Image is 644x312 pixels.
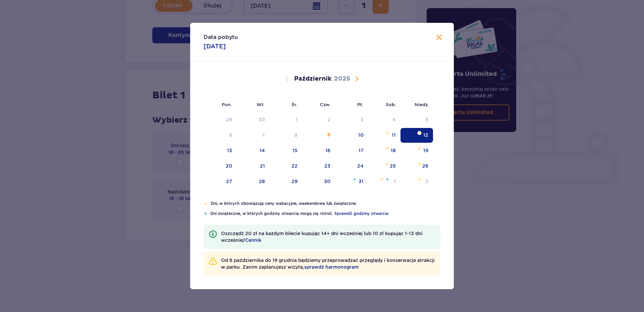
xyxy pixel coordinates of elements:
[302,128,335,143] td: czwartek, 9 października 2025
[237,174,270,189] td: wtorek, 28 października 2025
[400,128,433,143] td: Data zaznaczona. niedziela, 12 października 2025
[222,102,232,107] small: Pon.
[204,174,237,189] td: poniedziałek, 27 października 2025
[302,143,335,158] td: czwartek, 16 października 2025
[294,132,298,138] div: 8
[335,113,368,127] td: Data niedostępna. piątek, 3 października 2025
[324,178,330,185] div: 30
[204,34,238,41] p: Data pobytu
[304,264,359,270] a: sprawdź harmonogram
[204,42,226,50] p: [DATE]
[417,162,422,166] img: Pomarańczowa gwiazdka
[292,147,298,154] div: 15
[262,132,265,138] div: 7
[392,116,396,123] div: 4
[400,174,433,189] td: niedziela, 2 listopada 2025
[259,178,265,185] div: 28
[335,143,368,158] td: piątek, 17 października 2025
[368,113,401,127] td: Data niedostępna. sobota, 4 października 2025
[302,113,335,127] td: Data niedostępna. czwartek, 2 października 2025
[423,147,428,154] div: 19
[368,143,401,158] td: sobota, 18 października 2025
[423,132,428,138] div: 12
[400,113,433,127] td: Data niedostępna. niedziela, 5 października 2025
[368,128,401,143] td: sobota, 11 października 2025
[368,159,401,174] td: sobota, 25 października 2025
[335,128,368,143] td: piątek, 10 października 2025
[357,102,363,107] small: Pt.
[245,237,261,243] a: Cennik
[361,116,364,123] div: 3
[320,102,330,107] small: Czw.
[385,146,389,150] img: Pomarańczowa gwiazdka
[229,132,232,138] div: 6
[359,178,364,185] div: 31
[385,177,389,181] img: Niebieska gwiazdka
[400,143,433,158] td: niedziela, 19 października 2025
[425,178,428,185] div: 2
[327,132,330,138] div: 9
[385,162,389,166] img: Pomarańczowa gwiazdka
[357,163,364,169] div: 24
[385,131,389,135] img: Pomarańczowa gwiazdka
[358,132,364,138] div: 10
[227,147,232,154] div: 13
[391,147,396,154] div: 18
[270,143,302,158] td: środa, 15 października 2025
[270,174,302,189] td: środa, 29 października 2025
[368,174,401,189] td: sobota, 1 listopada 2025
[334,75,350,83] p: 2025
[415,102,429,107] small: Niedz.
[435,34,443,42] button: Zamknij
[204,159,237,174] td: poniedziałek, 20 października 2025
[359,147,364,154] div: 17
[335,174,368,189] td: piątek, 31 października 2025
[204,212,208,216] img: Niebieska gwiazdka
[221,230,435,243] p: Oszczędź 20 zł na każdym bilecie kupując 14+ dni wcześniej lub 10 zł kupując 1-13 dni wcześniej!
[237,113,270,127] td: Data niedostępna. wtorek, 30 września 2025
[353,75,361,83] button: Następny miesiąc
[325,147,330,154] div: 16
[204,143,237,158] td: poniedziałek, 13 października 2025
[204,113,237,127] td: Data niedostępna. poniedziałek, 29 września 2025
[394,178,396,185] div: 1
[335,159,368,174] td: piątek, 24 października 2025
[334,211,388,217] a: Sprawdź godziny otwarcia
[392,132,396,138] div: 11
[270,128,302,143] td: Data niedostępna. środa, 8 października 2025
[237,128,270,143] td: Data niedostępna. wtorek, 7 października 2025
[237,159,270,174] td: wtorek, 21 października 2025
[296,116,298,123] div: 1
[417,131,422,135] img: Pomarańczowa gwiazdka
[257,102,265,107] small: Wt.
[422,163,428,169] div: 26
[260,147,265,154] div: 14
[226,116,232,123] div: 29
[417,177,422,181] img: Pomarańczowa gwiazdka
[386,102,396,107] small: Sob.
[260,163,265,169] div: 21
[291,163,298,169] div: 22
[221,257,435,270] p: Od 6 października do 19 grudnia będziemy przeprowadzać przeglądy i konserwacje atrakcji w parku. ...
[291,102,298,107] small: Śr.
[327,116,330,123] div: 2
[226,178,232,185] div: 27
[400,159,433,174] td: niedziela, 26 października 2025
[302,174,335,189] td: czwartek, 30 października 2025
[380,177,384,181] img: Pomarańczowa gwiazdka
[283,75,291,83] button: Poprzedni miesiąc
[291,178,298,185] div: 29
[294,75,331,83] p: Październik
[324,163,330,169] div: 23
[390,163,396,169] div: 25
[204,202,208,206] img: Pomarańczowa gwiazdka
[425,116,428,123] div: 5
[204,128,237,143] td: Data niedostępna. poniedziałek, 6 października 2025
[270,159,302,174] td: środa, 22 października 2025
[237,143,270,158] td: wtorek, 14 października 2025
[302,159,335,174] td: czwartek, 23 października 2025
[210,211,440,217] p: Dni świąteczne, w których godziny otwarcia mogą się różnić.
